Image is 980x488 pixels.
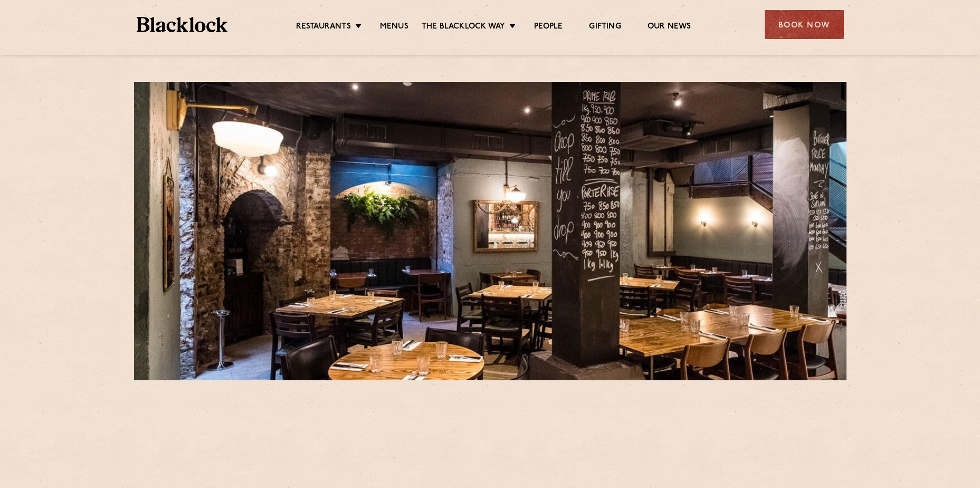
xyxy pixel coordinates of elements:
a: Gifting [589,22,621,33]
img: BL_Textured_Logo-footer-cropped.svg [137,17,228,32]
a: Restaurants [296,22,351,33]
a: Menus [380,22,408,33]
a: Our News [648,22,691,33]
a: People [534,22,563,33]
a: The Blacklock Way [422,22,505,33]
div: Book Now [765,10,844,39]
